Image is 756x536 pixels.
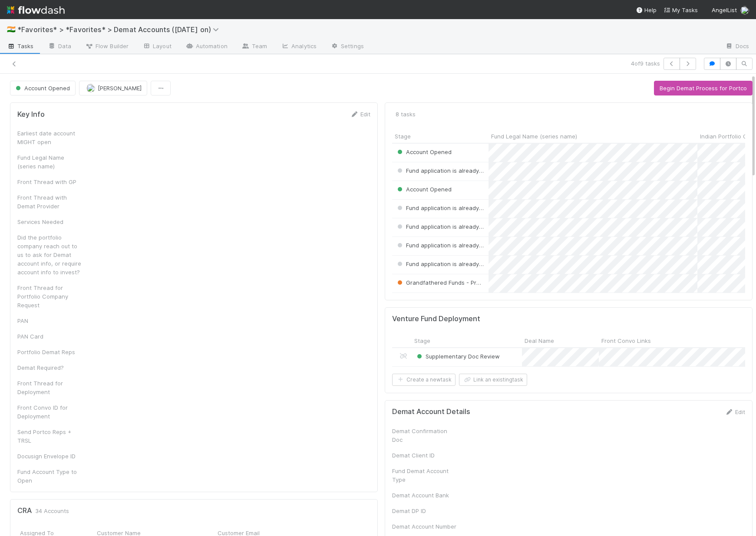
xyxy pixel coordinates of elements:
button: Begin Demat Process for Portco [654,81,753,95]
div: Fund application is already in progress on another task OR Duplicate [396,204,484,212]
div: Demat Required? [17,363,83,372]
img: logo-inverted-e16ddd16eac7371096b0.svg [7,3,65,17]
div: Front Thread for Deployment [17,379,83,396]
span: 4 of 9 tasks [631,59,660,68]
a: Team [234,40,274,54]
div: Front Convo ID for Deployment [17,403,83,421]
div: Demat Client ID [392,451,457,460]
div: Fund Legal Name (series name) [17,153,83,171]
div: Front Thread with Demat Provider [17,193,83,210]
div: Fund application is already in progress on another task OR Duplicate [396,241,484,250]
a: Docs [718,40,756,54]
h5: Demat Account Details [392,408,470,416]
div: Demat Account Bank [392,491,457,500]
span: Fund application is already in progress on another task OR Duplicate [396,242,594,249]
a: Settings [324,40,371,54]
span: 🇮🇳 [7,26,16,33]
div: Demat Account Number [392,522,457,531]
div: Fund Demat Account Type [392,467,457,484]
span: AngelList [712,7,737,13]
div: Help [636,6,657,14]
div: Front Thread with GP [17,178,83,186]
span: Flow Builder [85,42,129,50]
a: Edit [350,111,370,118]
div: Services Needed [17,217,83,226]
span: Stage [395,132,411,141]
img: avatar_cea4b3df-83b6-44b5-8b06-f9455c333edc.png [86,84,95,92]
div: Fund Account Type to Open [17,467,83,485]
div: Fund application is already in progress on another task OR Duplicate [396,222,484,231]
span: *Favorites* > *Favorites* > Demat Accounts ([DATE] on) [17,25,223,34]
div: Did the portfolio company reach out to us to ask for Demat account info, or require account info ... [17,233,83,276]
div: Grandfathered Funds - Process for Fund Expenses [396,278,484,287]
h5: CRA [17,506,32,515]
div: PAN Card [17,332,83,341]
span: Account Opened [396,186,452,193]
span: Stage [414,336,430,345]
a: Flow Builder [78,40,135,54]
span: Account Opened [14,85,70,92]
span: Account Opened [396,148,452,155]
div: Send Portco Reps + TRSL [17,427,83,445]
div: Supplementary Doc Review [415,352,500,361]
span: Fund Legal Name (series name) [491,132,577,141]
button: Link an existingtask [459,374,527,386]
button: [PERSON_NAME] [79,81,147,95]
a: Analytics [274,40,324,54]
span: Front Convo Links [601,336,651,345]
div: Fund application is already in progress on another task OR Duplicate [396,260,484,268]
div: Fund application is already in progress on another task OR Duplicate [396,166,484,175]
span: Deal Name [525,336,554,345]
span: Grandfathered Funds - Process for Fund Expenses [396,279,545,286]
h5: Key Info [17,110,45,119]
a: My Tasks [664,6,698,14]
span: Fund application is already in progress on another task OR Duplicate [396,223,594,230]
span: [PERSON_NAME] [98,85,142,92]
a: Layout [135,40,178,54]
span: 8 tasks [396,110,416,118]
span: Fund application is already in progress on another task OR Duplicate [396,260,594,267]
button: Account Opened [10,81,76,95]
div: PAN [17,316,83,325]
div: Demat Confirmation Doc [392,427,457,444]
h5: Venture Fund Deployment [392,315,480,323]
div: Earliest date account MIGHT open [17,129,83,146]
span: Tasks [7,42,34,50]
span: Supplementary Doc Review [415,353,500,360]
div: Account Opened [396,148,452,156]
a: Edit [725,408,745,415]
div: Account Opened [396,185,452,194]
span: Fund application is already in progress on another task OR Duplicate [396,204,594,211]
button: Create a newtask [392,374,456,386]
span: My Tasks [664,7,698,13]
a: Data [41,40,78,54]
div: Portfolio Demat Reps [17,348,83,356]
div: Demat DP ID [392,506,457,515]
img: avatar_5bf5c33b-3139-4939-a495-cbf9fc6ebf7e.png [740,6,749,15]
span: Fund application is already in progress on another task OR Duplicate [396,167,594,174]
a: Automation [178,40,234,54]
span: 34 Accounts [35,506,69,515]
div: Front Thread for Portfolio Company Request [17,283,83,309]
div: Docusign Envelope ID [17,452,83,460]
